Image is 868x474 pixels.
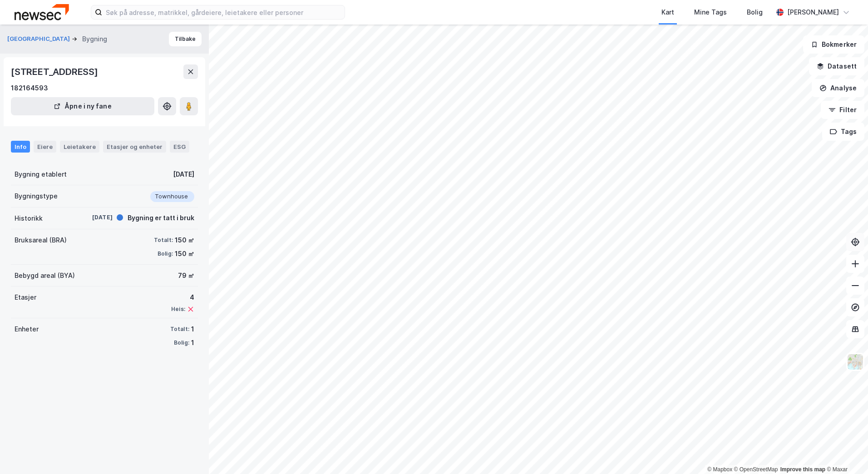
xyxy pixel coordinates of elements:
div: Heis: [171,306,185,313]
div: 79 ㎡ [178,270,194,281]
div: 182164593 [11,83,48,94]
div: Bolig: [158,250,173,257]
div: 4 [171,292,194,303]
a: OpenStreetMap [734,466,778,473]
img: Z [847,353,864,370]
button: Bokmerker [803,35,864,54]
div: ESG [170,141,189,153]
iframe: Chat Widget [823,430,868,474]
div: 1 [191,337,194,348]
div: 150 ㎡ [175,235,194,246]
div: Enheter [15,324,39,335]
div: Bebygd areal (BYA) [15,270,75,281]
div: Bygningstype [15,191,58,202]
div: Totalt: [170,326,189,333]
div: Bruksareal (BRA) [15,235,67,246]
div: [DATE] [76,213,113,222]
button: Tags [822,123,864,141]
button: Åpne i ny fane [11,97,154,115]
input: Søk på adresse, matrikkel, gårdeiere, leietakere eller personer [102,5,345,19]
div: Bolig: [174,339,189,346]
div: Etasjer [15,292,36,303]
div: Info [11,141,30,153]
div: Bygning etablert [15,169,67,180]
button: Datasett [809,57,864,75]
a: Improve this map [780,466,825,473]
div: Mine Tags [694,7,727,18]
div: 150 ㎡ [175,248,194,259]
button: Filter [821,101,864,119]
div: Kontrollprogram for chat [823,430,868,474]
div: Etasjer og enheter [107,143,163,151]
div: Eiere [34,141,56,153]
div: Leietakere [60,141,99,153]
div: Historikk [15,213,43,224]
div: Totalt: [154,237,173,244]
button: Tilbake [169,32,202,46]
div: 1 [191,324,194,335]
button: Analyse [812,79,864,97]
img: newsec-logo.f6e21ccffca1b3a03d2d.png [15,4,69,20]
div: Kart [661,7,674,18]
div: [DATE] [173,169,194,180]
div: Bygning er tatt i bruk [128,212,194,223]
div: [STREET_ADDRESS] [11,64,100,79]
a: Mapbox [707,466,732,473]
div: Bolig [747,7,763,18]
div: Bygning [82,34,107,44]
button: [GEOGRAPHIC_DATA] [7,35,72,44]
div: [PERSON_NAME] [787,7,839,18]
